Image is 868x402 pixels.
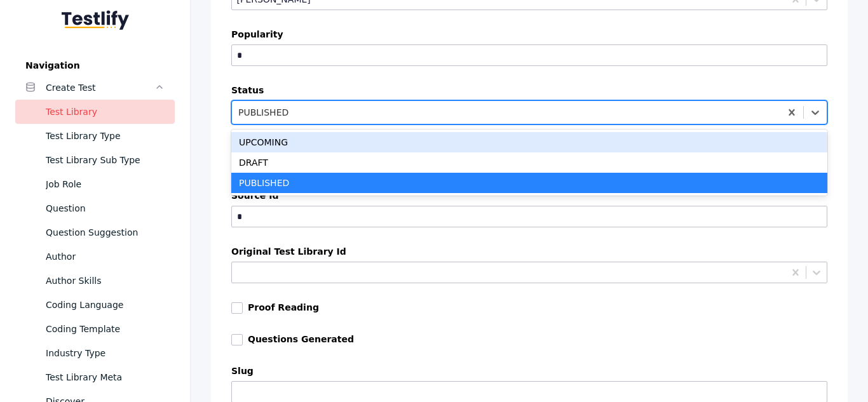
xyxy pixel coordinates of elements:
div: PUBLISHED [231,173,827,193]
label: Status [231,85,827,95]
label: Original Test Library Id [231,246,827,257]
label: Proof Reading [248,302,319,312]
a: Author [15,245,175,269]
label: Popularity [231,29,827,39]
div: Test Library Type [46,128,165,144]
div: Author [46,249,165,264]
div: Create Test [46,80,154,95]
div: Industry Type [46,345,165,361]
label: Navigation [15,60,175,70]
a: Test Library Type [15,124,175,148]
label: Source Id [231,191,827,201]
div: Job Role [46,177,165,192]
div: Test Library Sub Type [46,152,165,168]
a: Industry Type [15,341,175,365]
div: Coding Language [46,297,165,312]
a: Question Suggestion [15,220,175,245]
a: Test Library Sub Type [15,148,175,172]
img: Testlify - Backoffice [62,10,129,30]
label: Questions Generated [248,334,354,344]
div: Question Suggestion [46,225,165,240]
div: DRAFT [231,152,827,173]
div: Question [46,201,165,216]
a: Test Library [15,100,175,124]
a: Job Role [15,172,175,196]
a: Author Skills [15,269,175,293]
div: Test Library Meta [46,370,165,385]
a: Coding Template [15,317,175,341]
div: Test Library [46,104,165,119]
label: Slug [231,366,827,376]
a: Test Library Meta [15,365,175,389]
div: UPCOMING [231,132,827,152]
div: Coding Template [46,321,165,337]
div: Author Skills [46,273,165,288]
a: Question [15,196,175,220]
a: Coding Language [15,293,175,317]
